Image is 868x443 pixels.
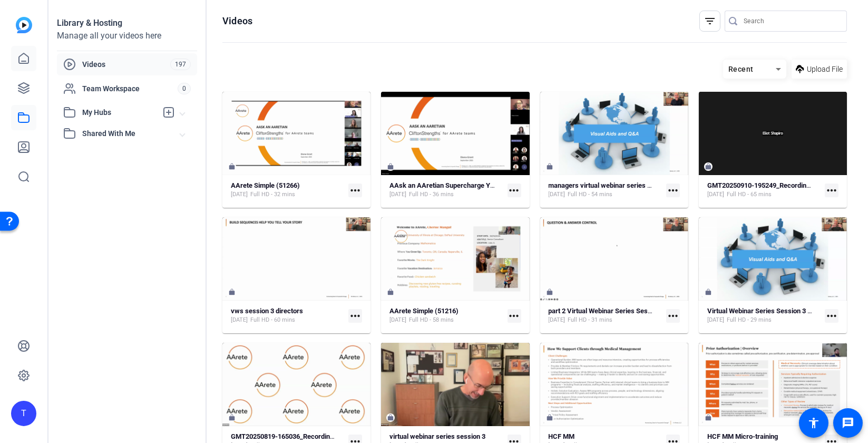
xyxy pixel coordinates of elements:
[707,432,778,440] strong: HCF MM Micro-training
[549,190,565,199] span: [DATE]
[549,181,677,189] strong: managers virtual webinar series session 3
[348,309,362,323] mat-icon: more_horiz
[508,309,521,323] mat-icon: more_horiz
[825,309,838,323] mat-icon: more_horiz
[82,59,170,70] span: Videos
[707,307,840,315] strong: Virtual Webinar Series Session 3 - Directors
[57,102,197,123] mat-expansion-panel-header: My Hubs
[82,128,180,139] span: Shared With Me
[389,181,648,189] strong: AAsk an AAretian Supercharge Your Strengths-20250910_125602-Meeting Recording
[348,184,362,197] mat-icon: more_horiz
[707,181,821,199] a: GMT20250910-195249_Recording_1920x1080[DATE]Full HD - 65 mins
[170,59,191,70] span: 197
[707,316,724,324] span: [DATE]
[666,309,680,323] mat-icon: more_horiz
[389,432,485,440] strong: virtual webinar series session 3
[222,15,252,27] h1: Videos
[231,432,370,440] strong: GMT20250819-165036_Recording_1920x1080
[250,190,295,199] span: Full HD - 32 mins
[568,316,613,324] span: Full HD - 31 mins
[727,316,772,324] span: Full HD - 29 mins
[568,190,613,199] span: Full HD - 54 mins
[707,190,724,199] span: [DATE]
[57,123,197,144] mat-expansion-panel-header: Shared With Me
[16,17,32,33] img: blue-gradient.svg
[744,15,838,27] input: Search
[57,17,197,30] div: Library & Hosting
[250,316,295,324] span: Full HD - 60 mins
[549,316,565,324] span: [DATE]
[409,190,454,199] span: Full HD - 36 mins
[409,316,454,324] span: Full HD - 58 mins
[549,307,662,324] a: part 2 Virtual Webinar Series Session 3 - Directors[DATE]Full HD - 31 mins
[231,307,344,324] a: vws session 3 directors[DATE]Full HD - 60 mins
[807,417,820,429] mat-icon: accessibility
[82,83,178,94] span: Team Workspace
[178,83,191,94] span: 0
[11,401,36,426] div: T
[389,190,406,199] span: [DATE]
[82,107,157,118] span: My Hubs
[389,307,503,324] a: AArete Simple (51216)[DATE]Full HD - 58 mins
[792,60,847,79] button: Upload File
[704,15,716,27] mat-icon: filter_list
[549,307,700,315] strong: part 2 Virtual Webinar Series Session 3 - Directors
[707,307,821,324] a: Virtual Webinar Series Session 3 - Directors[DATE]Full HD - 29 mins
[389,316,406,324] span: [DATE]
[57,30,197,42] div: Manage all your videos here
[549,432,575,440] strong: HCF MM
[231,307,303,315] strong: vws session 3 directors
[825,184,838,197] mat-icon: more_horiz
[231,190,248,199] span: [DATE]
[508,184,521,197] mat-icon: more_horiz
[666,184,680,197] mat-icon: more_horiz
[231,181,344,199] a: AArete Simple (51266)[DATE]Full HD - 32 mins
[549,181,662,199] a: managers virtual webinar series session 3[DATE]Full HD - 54 mins
[231,181,300,189] strong: AArete Simple (51266)
[807,64,843,75] span: Upload File
[389,307,459,315] strong: AArete Simple (51216)
[231,316,248,324] span: [DATE]
[842,417,854,429] mat-icon: message
[728,65,754,73] span: Recent
[707,181,846,189] strong: GMT20250910-195249_Recording_1920x1080
[727,190,772,199] span: Full HD - 65 mins
[389,181,503,199] a: AAsk an AAretian Supercharge Your Strengths-20250910_125602-Meeting Recording[DATE]Full HD - 36 mins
